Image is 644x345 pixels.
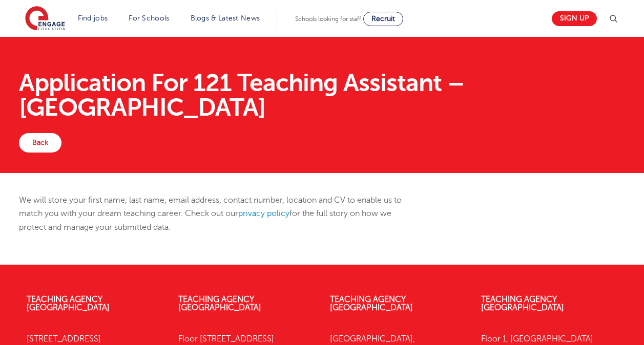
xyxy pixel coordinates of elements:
a: Teaching Agency [GEOGRAPHIC_DATA] [481,295,564,312]
p: We will store your first name, last name, email address, contact number, location and CV to enabl... [19,193,418,234]
img: Engage Education [25,6,65,32]
a: Teaching Agency [GEOGRAPHIC_DATA] [178,295,261,312]
a: For Schools [129,14,169,22]
h1: Application For 121 Teaching Assistant – [GEOGRAPHIC_DATA] [19,71,625,120]
a: Sign up [552,11,597,26]
span: Recruit [371,15,395,23]
a: Teaching Agency [GEOGRAPHIC_DATA] [330,295,413,312]
a: Teaching Agency [GEOGRAPHIC_DATA] [27,295,110,312]
a: Back [19,133,61,153]
a: Recruit [363,12,403,26]
a: Find jobs [78,14,108,22]
a: privacy policy [238,209,289,218]
a: Blogs & Latest News [191,14,260,22]
span: Schools looking for staff [295,15,361,23]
